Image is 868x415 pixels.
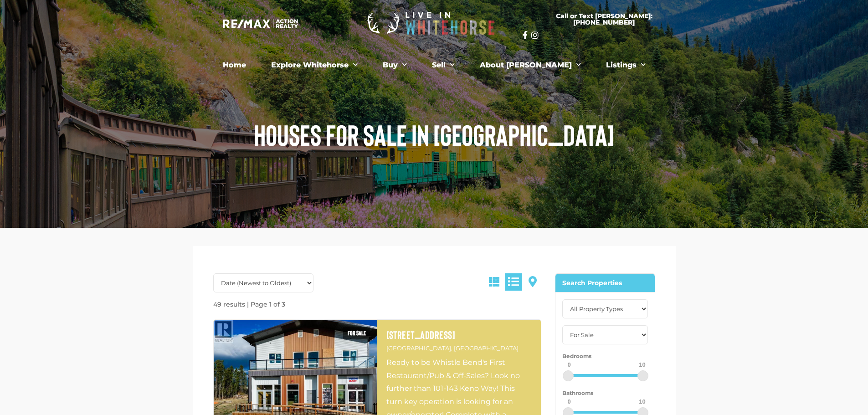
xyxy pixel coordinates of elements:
a: Sell [425,56,462,74]
nav: Menu [184,56,685,74]
div: 10 [639,362,645,368]
span: Call or Text [PERSON_NAME]: [PHONE_NUMBER] [534,13,675,26]
strong: 49 results | Page 1 of 3 [213,300,285,308]
small: Bedrooms [562,353,591,359]
a: Listings [599,56,652,74]
small: Bathrooms [562,389,593,396]
a: [STREET_ADDRESS] [386,329,532,341]
strong: Search Properties [562,279,622,287]
div: 0 [568,399,571,405]
h1: HOUSES FOR SALE IN [GEOGRAPHIC_DATA] [238,120,630,149]
a: Home [216,56,253,74]
div: 0 [568,362,571,368]
a: Buy [376,56,414,74]
div: 10 [639,399,645,405]
p: [GEOGRAPHIC_DATA], [GEOGRAPHIC_DATA] [386,343,532,354]
span: For sale [343,327,370,339]
a: Call or Text [PERSON_NAME]: [PHONE_NUMBER] [523,7,686,31]
a: About [PERSON_NAME] [473,56,588,74]
a: Explore Whitehorse [264,56,365,74]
